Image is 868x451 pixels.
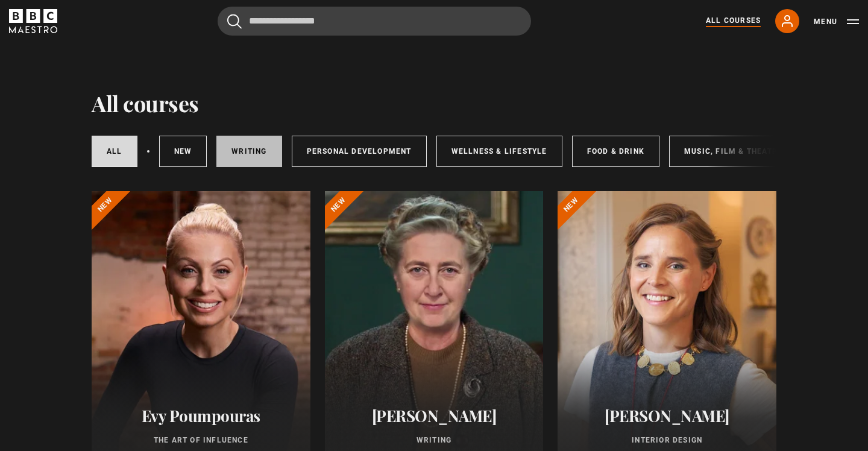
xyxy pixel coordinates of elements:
a: New [159,136,207,167]
p: Interior Design [572,435,762,446]
input: Search [218,7,531,36]
svg: BBC Maestro [9,9,57,33]
p: Writing [339,435,529,446]
p: The Art of Influence [106,435,296,446]
h1: All courses [92,90,199,116]
a: Personal Development [292,136,427,167]
a: Wellness & Lifestyle [436,136,562,167]
button: Submit the search query [227,14,242,29]
a: Music, Film & Theatre [669,136,797,167]
a: Writing [216,136,281,167]
h2: [PERSON_NAME] [339,406,529,425]
a: All [92,136,137,167]
h2: Evy Poumpouras [106,406,296,425]
h2: [PERSON_NAME] [572,406,762,425]
a: All Courses [706,15,761,27]
a: Food & Drink [572,136,659,167]
button: Toggle navigation [814,16,859,28]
